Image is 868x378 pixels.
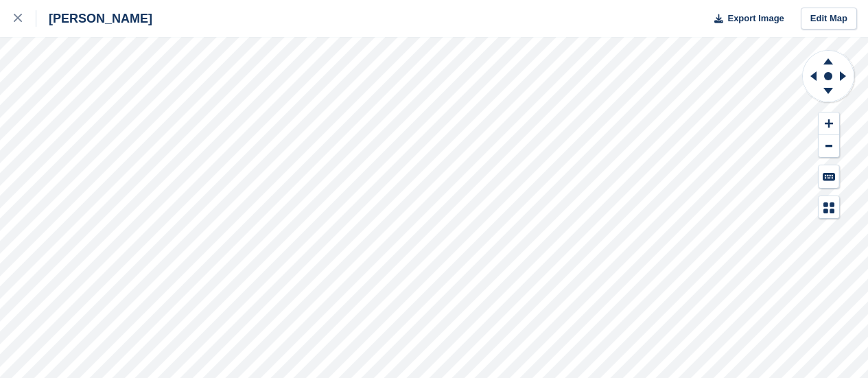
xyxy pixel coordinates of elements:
[819,113,839,135] button: Zoom In
[819,196,839,219] button: Map Legend
[819,165,839,188] button: Keyboard Shortcuts
[801,8,857,30] a: Edit Map
[819,135,839,158] button: Zoom Out
[727,12,784,25] span: Export Image
[706,8,784,30] button: Export Image
[36,10,152,27] div: [PERSON_NAME]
